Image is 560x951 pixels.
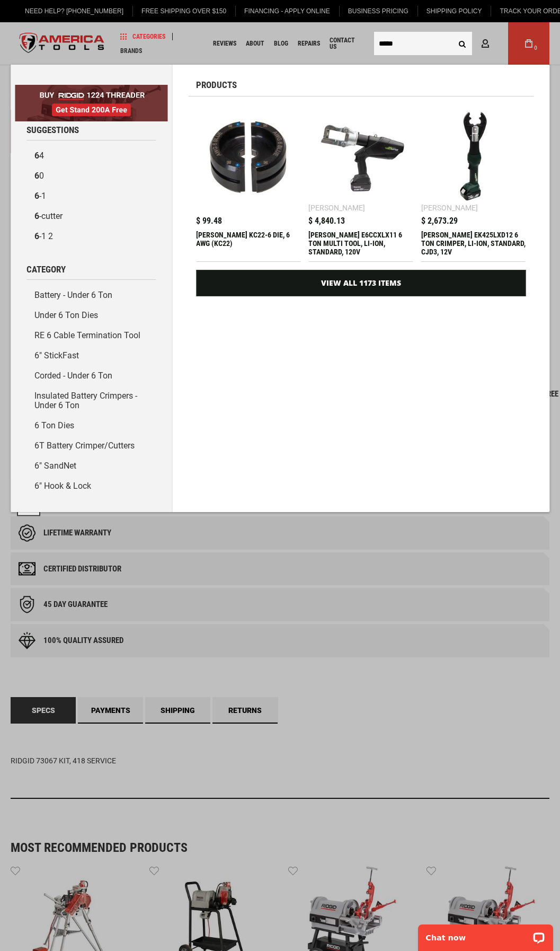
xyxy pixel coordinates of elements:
[196,104,300,261] a: GREENLEE KC22-6 DIE, 6 AWG (KC22) $ 99.48 [PERSON_NAME] KC22-6 DIE, 6 AWG (KC22)
[26,166,156,186] a: 60
[26,436,156,456] a: 6T Battery Crimper/Cutters
[421,217,458,225] span: $ 2,673.29
[308,231,413,256] div: GREENLEE E6CCXLX11 6 TON MULTI TOOL, LI-ION, STANDARD, 120V
[26,456,156,476] a: 6" SandNet
[15,85,167,93] a: BOGO: Buy RIDGID® 1224 Threader, Get Stand 200A Free!
[421,204,478,212] div: [PERSON_NAME]
[26,346,156,366] a: 6" StickFast
[26,146,156,166] a: 64
[196,217,222,225] span: $ 99.48
[26,206,156,226] a: 6-cutter
[196,270,526,296] a: View All 1173 Items
[120,33,165,40] span: Categories
[15,85,167,121] img: BOGO: Buy RIDGID® 1224 Threader, Get Stand 200A Free!
[34,231,39,241] b: 6
[421,231,526,256] div: GREENLEE EK425LXD12 6 TON CRIMPER, LI-ION, STANDARD, CJD3, 12V
[26,476,156,496] a: 6" Hook & Lock
[26,366,156,386] a: Corded - Under 6 Ton
[201,110,295,204] img: GREENLEE KC22-6 DIE, 6 AWG (KC22)
[26,126,79,135] span: Suggestions
[26,386,156,416] a: Insulated Battery Crimpers - Under 6 Ton
[34,191,39,201] b: 6
[115,43,147,58] a: Brands
[26,416,156,436] a: 6 Ton Dies
[34,171,39,181] b: 6
[314,110,407,204] img: GREENLEE E6CCXLX11 6 TON MULTI TOOL, LI-ION, STANDARD, 120V
[308,204,365,212] div: [PERSON_NAME]
[196,81,237,90] span: Products
[26,226,156,246] a: 6-1 2
[452,33,472,54] button: Search
[308,217,345,225] span: $ 4,840.13
[115,29,170,43] a: Categories
[26,285,156,305] a: Battery - Under 6 Ton
[26,305,156,325] a: Under 6 Ton Dies
[26,325,156,346] a: RE 6 Cable Termination Tool
[34,211,39,221] b: 6
[308,104,413,261] a: GREENLEE E6CCXLX11 6 TON MULTI TOOL, LI-ION, STANDARD, 120V [PERSON_NAME] $ 4,840.13 [PERSON_NAME...
[196,231,300,256] div: GREENLEE KC22-6 DIE, 6 AWG (KC22)
[34,151,39,161] b: 6
[421,104,526,261] a: GREENLEE EK425LXD12 6 TON CRIMPER, LI-ION, STANDARD, CJD3, 12V [PERSON_NAME] $ 2,673.29 [PERSON_N...
[411,918,560,951] iframe: LiveChat chat widget
[26,265,66,274] span: Category
[26,186,156,206] a: 6-1
[426,110,520,204] img: GREENLEE EK425LXD12 6 TON CRIMPER, LI-ION, STANDARD, CJD3, 12V
[120,48,142,54] span: Brands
